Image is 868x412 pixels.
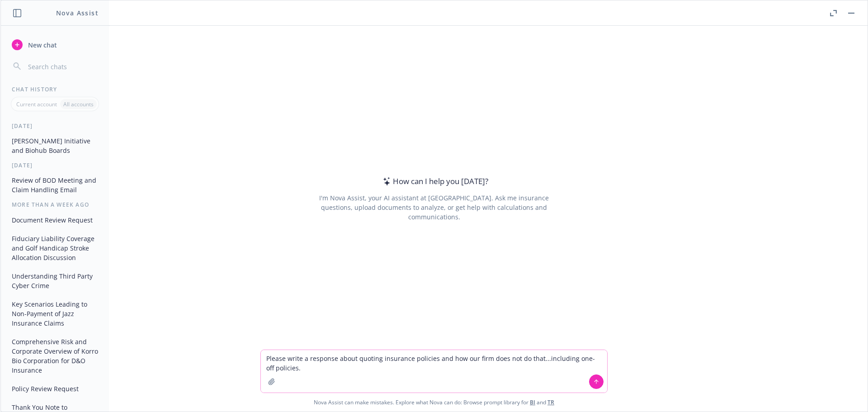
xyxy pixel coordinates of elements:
[547,398,554,406] a: TR
[530,398,535,406] a: BI
[8,133,102,158] button: [PERSON_NAME] Initiative and Biohub Boards
[1,161,109,169] div: [DATE]
[8,173,102,197] button: Review of BOD Meeting and Claim Handling Email
[63,100,94,108] p: All accounts
[8,37,102,53] button: New chat
[1,201,109,208] div: More than a week ago
[8,269,102,293] button: Understanding Third Party Cyber Crime
[307,193,561,222] div: I'm Nova Assist, your AI assistant at [GEOGRAPHIC_DATA]. Ask me insurance questions, upload docum...
[26,40,57,50] span: New chat
[8,334,102,378] button: Comprehensive Risk and Corporate Overview of Korro Bio Corporation for D&O Insurance
[56,8,99,18] h1: Nova Assist
[380,175,488,187] div: How can I help you [DATE]?
[16,100,57,108] p: Current account
[8,297,102,331] button: Key Scenarios Leading to Non-Payment of Jazz Insurance Claims
[1,122,109,130] div: [DATE]
[8,231,102,265] button: Fiduciary Liability Coverage and Golf Handicap Stroke Allocation Discussion
[1,85,109,93] div: Chat History
[8,213,102,227] button: Document Review Request
[4,393,864,412] span: Nova Assist can make mistakes. Explore what Nova can do: Browse prompt library for and
[8,381,102,396] button: Policy Review Request
[261,350,607,393] textarea: Please write a response about quoting insurance policies and how our firm does not do that...incl...
[26,60,98,73] input: Search chats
